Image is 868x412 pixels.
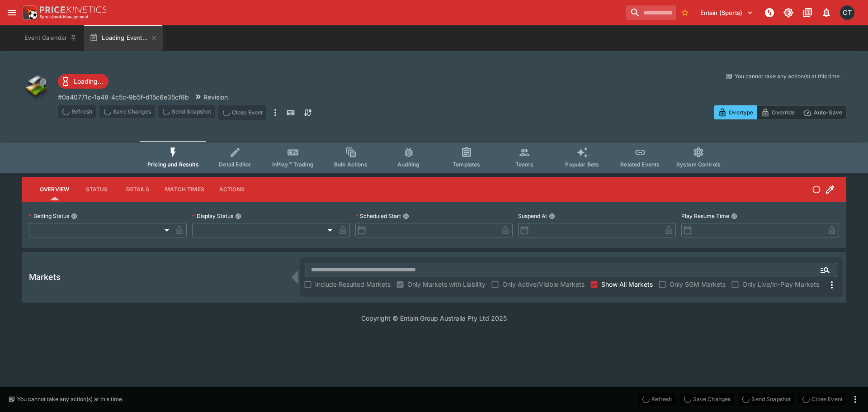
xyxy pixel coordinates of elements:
[147,161,199,168] span: Pricing and Results
[272,161,314,168] span: InPlay™ Trading
[826,279,837,290] svg: More
[681,212,729,220] p: Play Resume Time
[626,5,676,20] input: search
[676,161,721,168] span: System Controls
[334,161,368,168] span: Bulk Actions
[620,161,660,168] span: Related Events
[742,279,819,289] span: Only Live/In-Play Markets
[515,161,533,168] span: Teams
[735,72,841,81] p: You cannot take any action(s) at this time.
[315,279,391,289] span: Include Resulted Markets
[4,5,20,21] button: open drawer
[40,6,107,13] img: PriceKinetics
[761,5,778,21] button: NOT Connected to PK
[799,5,816,21] button: Documentation
[33,179,76,200] button: Overview
[58,92,189,102] p: Copy To Clipboard
[731,213,737,219] button: Play Resume Time
[695,5,759,20] button: Select Tenant
[670,279,726,289] span: Only SGM Markets
[565,161,599,168] span: Popular Bets
[29,272,61,282] h5: Markets
[518,212,547,220] p: Suspend At
[729,108,753,117] p: Overtype
[19,25,82,51] button: Event Calendar
[192,212,233,220] p: Display Status
[850,394,861,405] button: more
[714,105,846,119] div: Start From
[74,76,103,86] p: Loading...
[20,4,38,22] img: PriceKinetics Logo
[235,213,241,219] button: Display Status
[840,5,854,20] div: Cameron Tarver
[837,3,857,23] button: Cameron Tarver
[407,279,486,289] span: Only Markets with Liability
[678,5,692,20] button: No Bookmarks
[397,161,420,168] span: Auditing
[76,179,117,200] button: Status
[818,5,835,21] button: Notifications
[502,279,585,289] span: Only Active/Visible Markets
[757,105,799,119] button: Override
[212,179,252,200] button: Actions
[549,213,555,219] button: Suspend At
[270,105,281,120] button: more
[71,213,77,219] button: Betting Status
[40,15,89,19] img: Sportsbook Management
[403,213,409,219] button: Scheduled Start
[84,25,163,51] button: Loading Event...
[29,212,69,220] p: Betting Status
[814,108,842,117] p: Auto-Save
[22,72,51,101] img: other.png
[453,161,480,168] span: Templates
[780,5,797,21] button: Toggle light/dark mode
[772,108,795,117] p: Override
[158,179,212,200] button: Match Times
[203,92,228,102] p: Revision
[17,395,123,403] p: You cannot take any action(s) at this time.
[799,105,846,119] button: Auto-Save
[355,212,401,220] p: Scheduled Start
[817,262,833,278] button: Open
[714,105,757,119] button: Overtype
[117,179,158,200] button: Details
[140,141,728,173] div: Event type filters
[219,161,251,168] span: Detail Editor
[601,279,653,289] span: Show All Markets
